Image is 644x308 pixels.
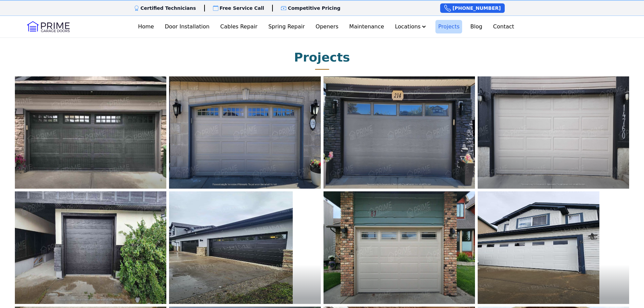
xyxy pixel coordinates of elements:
img: Prime garage doors repair and installation [169,191,293,304]
a: Projects [435,20,462,33]
a: Openers [313,20,341,33]
p: Free Service Call [220,5,264,11]
button: Locations [392,20,430,33]
a: Door Installation [162,20,212,33]
img: Logo [27,21,70,32]
a: [PHONE_NUMBER] [440,3,505,13]
img: Prime garage doors repair and installation [324,76,475,189]
p: Competitive Pricing [288,5,340,11]
p: Certified Technicians [141,5,196,11]
h2: Projects [294,51,350,64]
a: Cables Repair [218,20,260,33]
img: Prime garage doors repair and installation [15,191,166,304]
a: Contact [491,20,517,33]
img: Prime garage doors repair and installation [478,191,599,304]
img: Prime garage doors repair and installation [169,76,320,189]
img: Prime garage doors repair and installation [324,191,475,304]
a: Spring Repair [266,20,308,33]
a: Maintenance [347,20,387,33]
img: Prime garage doors repair and installation [478,76,629,189]
img: Prime garage doors repair and installation [15,76,166,189]
a: Blog [468,20,485,33]
a: Home [135,20,157,33]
